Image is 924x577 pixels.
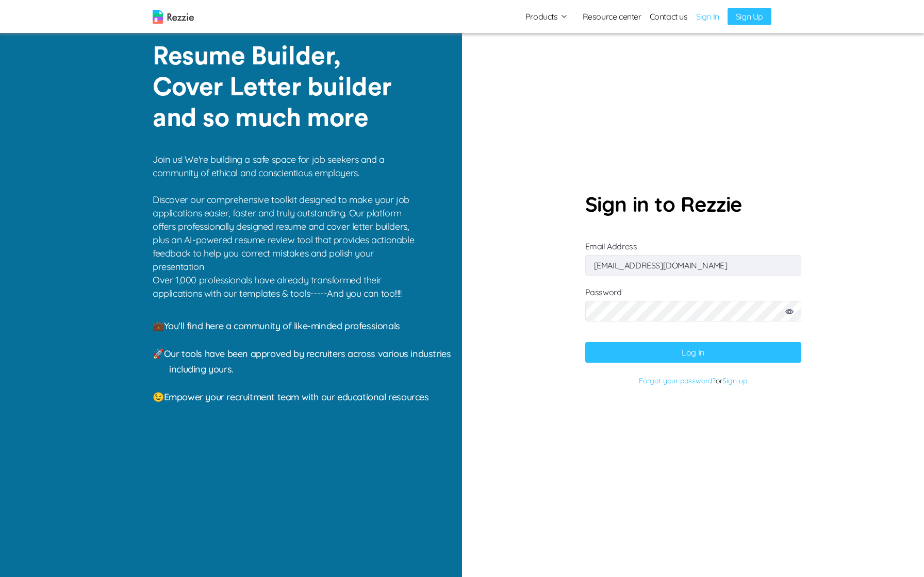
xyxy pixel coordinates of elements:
label: Email Address [585,241,801,270]
label: Password [585,287,801,332]
button: Log In [585,342,801,363]
a: Sign In [696,10,719,23]
p: Resume Builder, Cover Letter builder and so much more [153,41,410,134]
button: Products [525,10,568,23]
span: 😉 Empower your recruitment team with our educational resources [153,391,429,403]
a: Sign up [722,376,747,385]
span: 🚀 Our tools have been approved by recruiters across various industries including yours. [153,348,451,375]
span: 💼 You'll find here a community of like-minded professionals [153,320,400,332]
input: Email Address [585,255,801,276]
a: Contact us [650,10,688,23]
p: or [585,373,801,388]
img: logo [153,10,194,24]
p: Sign in to Rezzie [585,189,801,219]
a: Forgot your password? [639,376,716,385]
a: Resource center [583,10,641,23]
input: Password [585,301,801,321]
p: Join us! We're building a safe space for job seekers and a community of ethical and conscientious... [153,153,421,274]
a: Sign Up [728,8,771,25]
p: Over 1,000 professionals have already transformed their applications with our templates & tools--... [153,274,421,300]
